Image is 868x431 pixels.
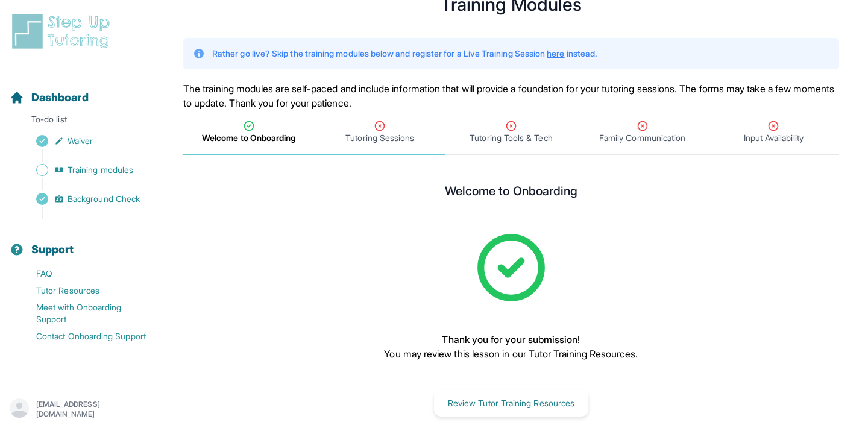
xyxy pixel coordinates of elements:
p: To-do list [5,113,149,130]
img: logo [10,12,117,51]
span: Tutoring Sessions [345,132,414,144]
button: Review Tutor Training Resources [434,390,588,417]
span: Support [31,241,74,258]
a: Review Tutor Training Resources [434,397,588,409]
a: Contact Onboarding Support [10,328,154,345]
nav: Tabs [183,110,839,155]
span: Input Availability [744,132,804,144]
a: Waiver [10,133,154,149]
p: The training modules are self-paced and include information that will provide a foundation for yo... [183,81,839,110]
span: Tutoring Tools & Tech [470,132,552,144]
h2: Welcome to Onboarding [445,184,577,203]
a: here [547,48,564,58]
button: [EMAIL_ADDRESS][DOMAIN_NAME] [10,398,144,420]
a: Tutor Resources [10,282,154,299]
a: Background Check [10,190,154,207]
span: Waiver [68,135,93,147]
a: Dashboard [10,89,89,106]
a: Training modules [10,162,154,178]
p: [EMAIL_ADDRESS][DOMAIN_NAME] [36,400,144,419]
span: Background Check [68,193,140,205]
a: Meet with Onboarding Support [10,299,154,328]
a: FAQ [10,265,154,282]
span: Family Communication [599,132,685,144]
span: Dashboard [31,89,89,106]
p: Rather go live? Skip the training modules below and register for a Live Training Session instead. [212,48,597,60]
button: Dashboard [5,70,149,111]
span: Welcome to Onboarding [202,132,295,144]
p: You may review this lesson in our Tutor Training Resources. [384,347,638,361]
p: Thank you for your submission! [384,332,638,347]
span: Training modules [68,164,133,176]
button: Support [5,222,149,263]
